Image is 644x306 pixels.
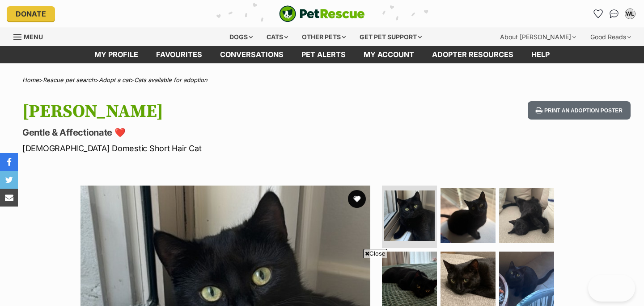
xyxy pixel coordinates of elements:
img: logo-cat-932fe2b9b8326f06289b0f2fb663e598f794de774fb13d1741a6617ecf9a85b4.svg [279,5,365,22]
a: Favourites [147,46,211,63]
a: conversations [211,46,292,63]
iframe: Help Scout Beacon - Open [588,275,635,302]
a: Donate [7,6,55,21]
img: chat-41dd97257d64d25036548639549fe6c8038ab92f7586957e7f3b1b290dea8141.svg [610,9,619,18]
img: Photo of Alice [499,188,554,243]
span: Close [363,249,387,258]
span: Menu [24,33,43,41]
a: Rescue pet search [43,76,95,83]
iframe: Advertisement [159,261,485,302]
h1: [PERSON_NAME] [22,101,393,122]
a: Conversations [607,7,621,21]
button: My account [623,7,637,21]
div: WL [626,9,635,18]
a: Cats available for adoption [134,76,208,83]
div: About [PERSON_NAME] [494,28,582,46]
div: Get pet support [353,28,428,46]
a: Help [522,46,559,63]
div: Good Reads [584,28,637,46]
a: Adopt a cat [99,76,130,83]
a: Menu [13,28,49,44]
div: Other pets [296,28,352,46]
p: [DEMOGRAPHIC_DATA] Domestic Short Hair Cat [22,142,393,154]
a: Home [22,76,39,83]
a: Pet alerts [292,46,355,63]
img: Photo of Alice [441,188,496,243]
ul: Account quick links [591,7,637,21]
button: favourite [348,190,366,208]
div: Cats [260,28,294,46]
a: Favourites [591,7,605,21]
img: Photo of Alice [384,190,435,241]
div: Dogs [223,28,259,46]
a: My profile [85,46,147,63]
a: My account [355,46,423,63]
button: Print an adoption poster [528,101,631,120]
p: Gentle & Affectionate ❤️ [22,126,393,139]
a: Adopter resources [423,46,522,63]
a: PetRescue [279,5,365,22]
